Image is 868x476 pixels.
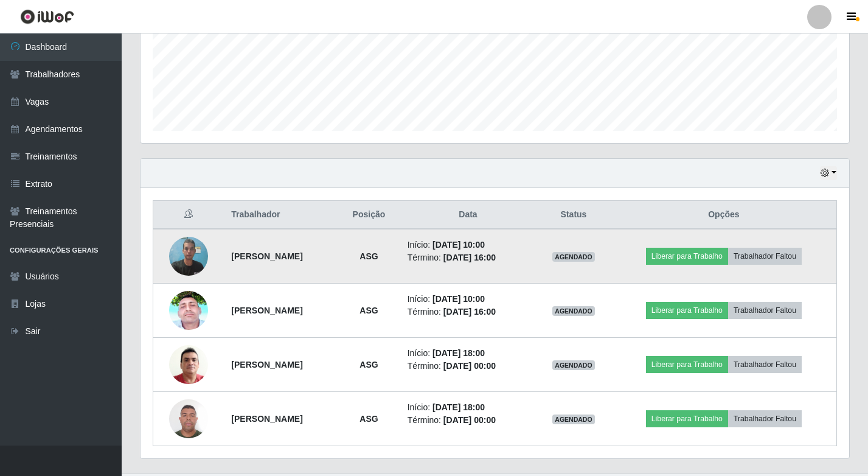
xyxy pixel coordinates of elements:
[646,410,728,427] button: Liberar para Trabalho
[432,402,485,412] time: [DATE] 18:00
[20,9,74,24] img: CoreUI Logo
[408,306,529,318] li: Término:
[169,230,208,282] img: 1754604170144.jpeg
[728,302,802,319] button: Trabalhador Faltou
[552,252,595,262] span: AGENDADO
[552,415,595,424] span: AGENDADO
[359,360,378,369] strong: ASG
[231,306,302,315] strong: [PERSON_NAME]
[443,361,496,371] time: [DATE] 00:00
[231,360,302,369] strong: [PERSON_NAME]
[646,248,728,265] button: Liberar para Trabalho
[231,251,302,261] strong: [PERSON_NAME]
[408,347,529,360] li: Início:
[552,306,595,316] span: AGENDADO
[231,414,302,424] strong: [PERSON_NAME]
[169,338,208,390] img: 1717722421644.jpeg
[359,306,378,315] strong: ASG
[224,201,338,229] th: Trabalhador
[359,251,378,261] strong: ASG
[408,414,529,427] li: Término:
[432,240,485,250] time: [DATE] 10:00
[611,201,837,229] th: Opções
[169,393,208,445] img: 1730980546330.jpeg
[443,307,496,317] time: [DATE] 16:00
[359,414,378,424] strong: ASG
[443,415,496,425] time: [DATE] 00:00
[552,360,595,370] span: AGENDADO
[408,251,529,264] li: Término:
[169,267,208,354] img: 1747667831516.jpeg
[728,248,802,265] button: Trabalhador Faltou
[338,201,400,229] th: Posição
[443,253,496,262] time: [DATE] 16:00
[408,401,529,414] li: Início:
[728,356,802,373] button: Trabalhador Faltou
[408,360,529,373] li: Término:
[536,201,611,229] th: Status
[646,302,728,319] button: Liberar para Trabalho
[408,293,529,306] li: Início:
[432,294,485,304] time: [DATE] 10:00
[432,348,485,358] time: [DATE] 18:00
[728,410,802,427] button: Trabalhador Faltou
[646,356,728,373] button: Liberar para Trabalho
[400,201,536,229] th: Data
[408,239,529,251] li: Início:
